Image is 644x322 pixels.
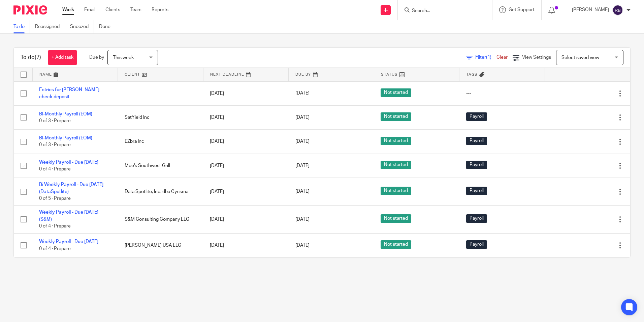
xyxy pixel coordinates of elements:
[39,87,99,99] a: Entries for [PERSON_NAME] check deposit
[35,20,65,33] a: Reassigned
[466,240,487,249] span: Payroll
[475,55,496,60] span: Filter
[561,55,599,60] span: Select saved view
[39,136,92,140] a: Bi-Monthly Payroll (EOM)
[113,55,134,60] span: This week
[39,160,98,165] a: Weekly Payroll - Due [DATE]
[39,182,103,194] a: Bi Weekly Payroll - Due [DATE] (DataSpotlite)
[70,20,94,33] a: Snoozed
[295,163,310,168] span: [DATE]
[130,6,141,13] a: Team
[381,240,411,249] span: Not started
[39,196,71,201] span: 0 of 5 · Prepare
[381,187,411,195] span: Not started
[62,6,74,13] a: Work
[39,210,98,221] a: Weekly Payroll - Due [DATE] (S&M)
[295,243,310,248] span: [DATE]
[203,178,289,206] td: [DATE]
[466,137,487,145] span: Payroll
[39,112,92,116] a: Bi-Monthly Payroll (EOM)
[203,206,289,233] td: [DATE]
[466,214,487,223] span: Payroll
[21,54,41,61] h1: To do
[466,73,478,76] span: Tags
[496,55,508,60] a: Clear
[203,154,289,178] td: [DATE]
[295,91,310,96] span: [DATE]
[295,189,310,194] span: [DATE]
[152,6,168,13] a: Reports
[39,246,71,251] span: 0 of 4 · Prepare
[89,54,104,61] p: Due by
[295,115,310,120] span: [DATE]
[203,105,289,129] td: [DATE]
[105,6,120,13] a: Clients
[118,233,203,257] td: [PERSON_NAME] USA LLC
[295,217,310,222] span: [DATE]
[466,161,487,169] span: Payroll
[381,88,411,97] span: Not started
[411,8,472,14] input: Search
[13,20,30,33] a: To do
[466,112,487,121] span: Payroll
[509,7,535,12] span: Get Support
[118,105,203,129] td: SatYield Inc
[48,50,77,65] a: + Add task
[612,5,623,16] img: svg%3E
[118,206,203,233] td: S&M Consulting Company LLC
[118,178,203,206] td: Data Spotlite, Inc. dba Cyrisma
[295,139,310,144] span: [DATE]
[99,20,116,33] a: Done
[381,161,411,169] span: Not started
[118,130,203,154] td: EZbra Inc
[381,112,411,121] span: Not started
[39,118,71,123] span: 0 of 3 · Prepare
[39,224,71,229] span: 0 of 4 · Prepare
[39,167,71,171] span: 0 of 4 · Prepare
[118,154,203,178] td: Moe's Southwest Grill
[572,6,609,13] p: [PERSON_NAME]
[35,55,41,60] span: (7)
[84,6,95,13] a: Email
[486,55,491,60] span: (1)
[39,239,98,244] a: Weekly Payroll - Due [DATE]
[381,137,411,145] span: Not started
[522,55,551,60] span: View Settings
[39,143,71,147] span: 0 of 3 · Prepare
[203,130,289,154] td: [DATE]
[203,233,289,257] td: [DATE]
[381,214,411,223] span: Not started
[13,5,47,15] img: Pixie
[466,90,538,97] div: ---
[466,187,487,195] span: Payroll
[203,81,289,105] td: [DATE]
